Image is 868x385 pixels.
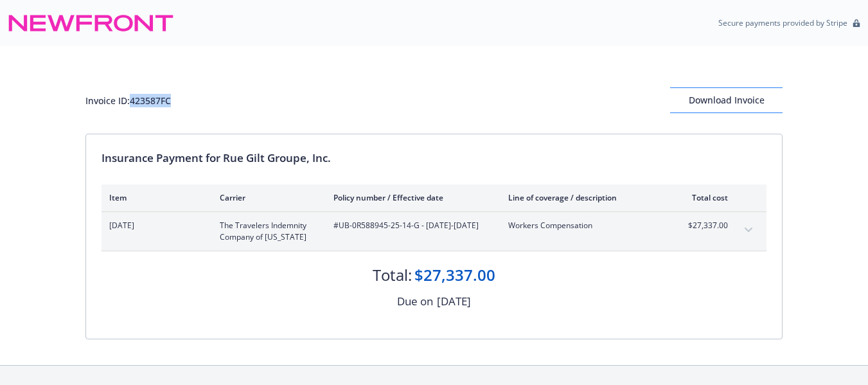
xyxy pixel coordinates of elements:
div: Total cost [680,192,728,203]
div: Insurance Payment for Rue Gilt Groupe, Inc. [102,150,766,166]
span: Workers Compensation [508,220,659,231]
div: Policy number / Effective date [333,192,488,203]
div: Due on [397,293,433,310]
button: expand content [738,220,759,240]
span: #UB-0R588945-25-14-G - [DATE]-[DATE] [333,220,488,231]
span: The Travelers Indemnity Company of [US_STATE] [220,220,313,243]
span: $27,337.00 [680,220,728,231]
div: Total: [373,264,412,286]
div: Line of coverage / description [508,192,659,203]
div: Download Invoice [670,88,783,112]
div: Invoice ID: 423587FC [85,94,171,107]
p: Secure payments provided by Stripe [718,17,847,28]
div: [DATE]The Travelers Indemnity Company of [US_STATE]#UB-0R588945-25-14-G - [DATE]-[DATE]Workers Co... [102,212,766,251]
span: [DATE] [109,220,199,231]
div: [DATE] [437,293,471,310]
div: $27,337.00 [414,264,495,286]
div: Carrier [220,192,313,203]
button: Download Invoice [670,87,783,113]
div: Item [109,192,199,203]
